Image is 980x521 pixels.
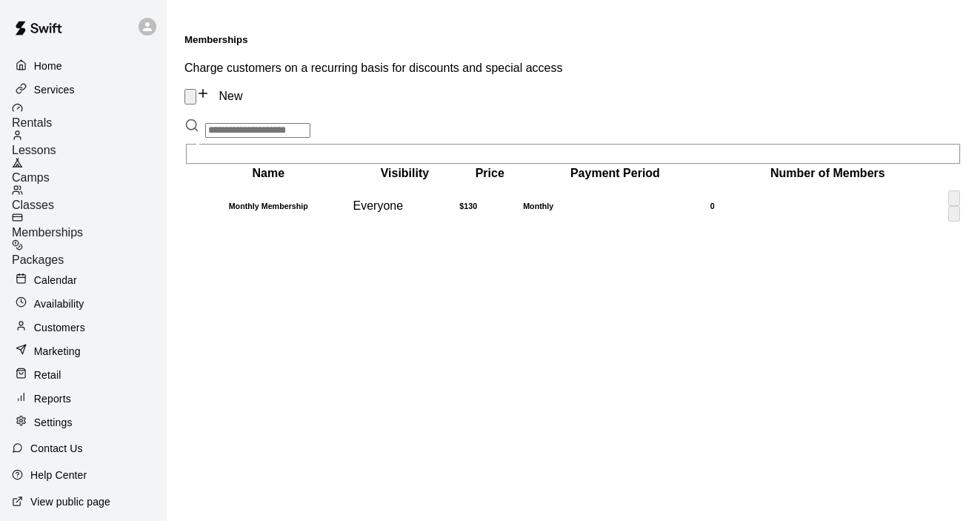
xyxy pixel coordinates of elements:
[12,55,155,77] a: Home
[353,199,404,212] span: Everyone
[252,167,284,179] b: Name
[12,171,50,184] span: Camps
[12,253,64,266] span: Packages
[12,226,83,239] span: Memberships
[184,62,962,75] p: Charge customers on a recurring basis for discounts and special access
[12,79,155,101] a: Services
[34,59,62,73] p: Home
[30,494,110,509] p: View public page
[34,415,73,430] p: Settings
[30,441,83,456] p: Contact Us
[187,202,350,210] h6: Monthly Membership
[184,34,962,45] h5: Memberships
[381,167,430,179] b: Visibility
[12,364,155,386] a: Retail
[12,102,167,130] a: Rentals
[12,144,56,156] span: Lessons
[34,82,75,97] p: Services
[770,167,885,179] b: Number of Members
[12,388,155,410] a: Reports
[12,269,155,291] a: Calendar
[12,130,167,157] a: Lessons
[12,340,155,362] a: Marketing
[12,116,52,129] span: Rentals
[570,167,660,179] b: Payment Period
[948,206,960,222] button: move item down
[12,212,167,239] a: Memberships
[948,190,960,206] button: move item up
[523,202,707,210] h6: Monthly
[34,296,84,311] p: Availability
[34,391,71,406] p: Reports
[353,199,457,213] div: This membership is visible to all customers
[12,239,167,267] a: Packages
[710,202,945,210] h6: 0
[30,468,87,482] p: Help Center
[34,273,77,288] p: Calendar
[12,185,167,212] a: Classes
[34,320,85,335] p: Customers
[12,293,155,315] a: Availability
[184,165,962,231] table: simple table
[184,89,196,104] button: Memberships settings
[12,411,155,434] a: Settings
[34,344,81,359] p: Marketing
[12,157,167,185] a: Camps
[12,199,54,211] span: Classes
[476,167,504,179] b: Price
[459,202,520,210] h6: $130
[196,90,242,102] a: New
[12,316,155,339] a: Customers
[34,368,61,382] p: Retail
